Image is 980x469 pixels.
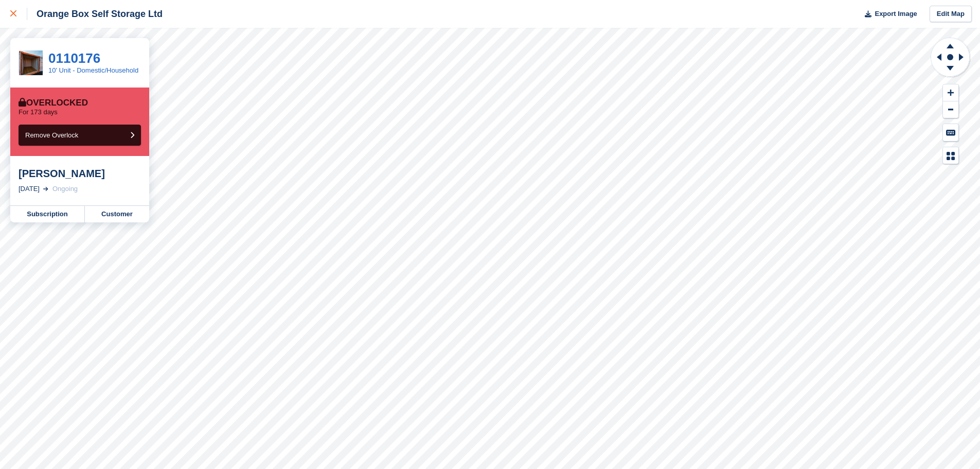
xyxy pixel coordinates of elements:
[19,98,88,108] div: Overlocked
[943,124,958,141] button: Keyboard Shortcuts
[48,66,138,74] a: 10' Unit - Domestic/Household
[85,206,149,222] a: Customer
[25,131,78,139] span: Remove Overlock
[19,50,43,75] img: 10'%20Orange%20Box%20Open.jpg
[859,6,917,23] button: Export Image
[48,50,100,66] a: 0110176
[19,184,40,194] div: [DATE]
[19,108,58,116] p: For 173 days
[43,187,48,191] img: arrow-right-light-icn-cde0832a797a2874e46488d9cf13f60e5c3a73dbe684e267c42b8395dfbc2abf.svg
[930,6,972,23] a: Edit Map
[10,206,85,222] a: Subscription
[27,8,163,20] div: Orange Box Self Storage Ltd
[19,125,141,146] button: Remove Overlock
[52,184,78,194] div: Ongoing
[875,9,917,19] span: Export Image
[943,101,958,118] button: Zoom Out
[943,147,958,164] button: Map Legend
[19,167,141,180] div: [PERSON_NAME]
[943,84,958,101] button: Zoom In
